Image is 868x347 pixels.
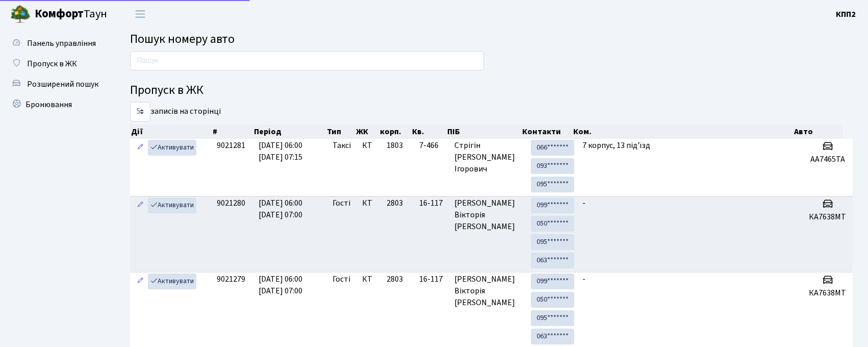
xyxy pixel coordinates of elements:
th: корп. [379,125,411,139]
span: Панель управління [27,38,96,49]
span: - [582,197,585,209]
span: Пропуск в ЖК [27,58,77,69]
span: КТ [362,140,378,152]
label: записів на сторінці [130,102,221,121]
span: Бронювання [25,99,72,110]
th: Контакти [521,125,572,139]
h4: Пропуск в ЖК [130,83,853,98]
select: записів на сторінці [130,102,150,121]
span: 2803 [387,197,403,209]
span: 16-117 [419,197,447,209]
h5: АА7465ТА [806,155,849,164]
a: Активувати [148,197,196,213]
span: КТ [362,197,378,209]
a: Панель управління [5,33,107,54]
span: [DATE] 06:00 [DATE] 07:15 [259,140,302,163]
th: ПІБ [446,125,522,139]
span: КТ [362,274,378,285]
th: Тип [326,125,355,139]
th: Період [253,125,326,139]
h5: КА7638МТ [806,212,849,222]
span: 9021280 [217,197,245,209]
span: Розширений пошук [27,79,98,90]
h5: КА7638МТ [806,288,849,298]
span: 16-117 [419,274,447,285]
b: КПП2 [836,9,856,20]
a: Пропуск в ЖК [5,54,107,74]
span: 7 корпус, 13 під'їзд [582,140,650,151]
span: Пошук номеру авто [130,30,235,48]
a: КПП2 [836,8,856,20]
a: Розширений пошук [5,74,107,94]
span: Стрігін [PERSON_NAME] Ігорович [454,140,523,175]
span: [DATE] 06:00 [DATE] 07:00 [259,197,302,220]
a: Редагувати [134,197,146,213]
img: logo.png [10,4,31,24]
span: Таун [35,6,107,23]
span: 7-466 [419,140,447,152]
input: Пошук [130,51,484,70]
th: Кв. [411,125,446,139]
span: Гості [333,197,350,209]
button: Переключити навігацію [127,6,153,22]
span: 9021281 [217,140,245,151]
th: Ком. [572,125,793,139]
a: Редагувати [134,140,146,156]
a: Активувати [148,140,196,156]
span: 2803 [387,274,403,285]
span: [PERSON_NAME] Вікторія [PERSON_NAME] [454,197,523,233]
span: [DATE] 06:00 [DATE] 07:00 [259,274,302,296]
th: # [212,125,253,139]
span: Таксі [333,140,351,152]
span: 9021279 [217,274,245,285]
span: 1803 [387,140,403,151]
th: Дії [130,125,212,139]
th: Авто [793,125,843,139]
a: Бронювання [5,94,107,115]
a: Редагувати [134,274,146,289]
a: Активувати [148,274,196,289]
b: Комфорт [35,6,84,22]
span: - [582,274,585,285]
th: ЖК [355,125,379,139]
span: [PERSON_NAME] Вікторія [PERSON_NAME] [454,274,523,309]
span: Гості [333,274,350,285]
